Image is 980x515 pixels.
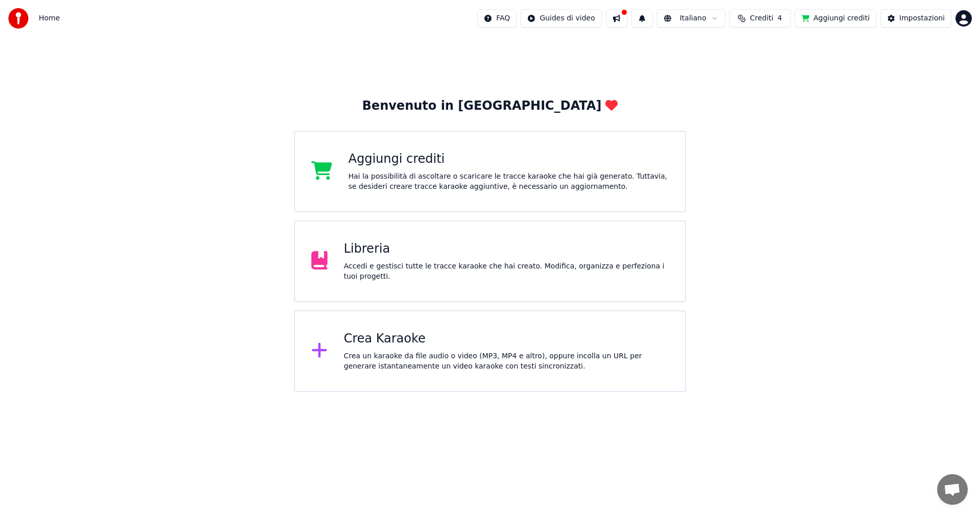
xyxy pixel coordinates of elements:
div: Benvenuto in [GEOGRAPHIC_DATA] [362,98,618,114]
div: Libreria [344,241,669,257]
button: Crediti4 [729,9,791,28]
div: Crea un karaoke da file audio o video (MP3, MP4 e altro), oppure incolla un URL per generare ista... [344,351,669,372]
div: Accedi e gestisci tutte le tracce karaoke che hai creato. Modifica, organizza e perfeziona i tuoi... [344,261,669,282]
span: Crediti [750,13,773,23]
button: Impostazioni [880,9,951,28]
span: Home [39,13,60,23]
div: Impostazioni [899,13,945,23]
button: Guides di video [521,9,601,28]
div: Crea Karaoke [344,331,669,347]
div: Aprire la chat [937,474,968,505]
div: Hai la possibilità di ascoltare o scaricare le tracce karaoke che hai già generato. Tuttavia, se ... [349,171,669,192]
span: 4 [777,13,782,23]
div: Aggiungi crediti [349,151,669,167]
img: youka [8,8,29,29]
button: FAQ [477,9,517,28]
button: Aggiungi crediti [795,9,876,28]
nav: breadcrumb [39,13,60,23]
